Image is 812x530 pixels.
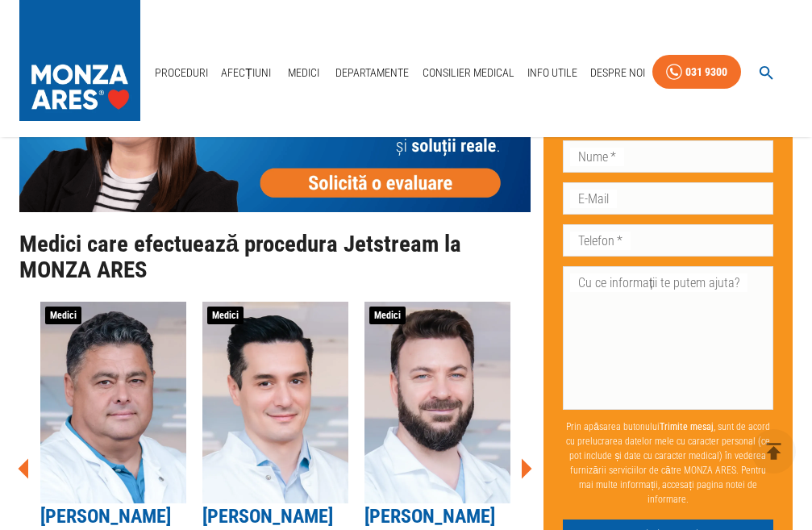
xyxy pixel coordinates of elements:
button: delete [752,429,796,474]
a: Proceduri [148,56,214,90]
span: Medici [369,307,406,324]
a: Afecțiuni [214,56,277,90]
div: 031 9300 [685,62,727,82]
a: Despre Noi [584,56,652,90]
a: Medici [277,56,329,90]
a: [PERSON_NAME] [202,505,333,528]
a: [PERSON_NAME] [364,505,495,528]
a: [PERSON_NAME] [40,505,171,528]
a: 031 9300 [652,55,741,90]
b: Trimite mesaj [660,421,714,432]
h2: Medici care efectuează procedura Jetstream la MONZA ARES [19,232,531,282]
a: Info Utile [521,56,584,90]
p: Prin apăsarea butonului , sunt de acord cu prelucrarea datelor mele cu caracter personal (ce pot ... [563,413,773,513]
a: Departamente [329,56,415,90]
span: Medici [45,307,81,324]
span: Medici [207,307,244,324]
a: Consilier Medical [416,56,521,90]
